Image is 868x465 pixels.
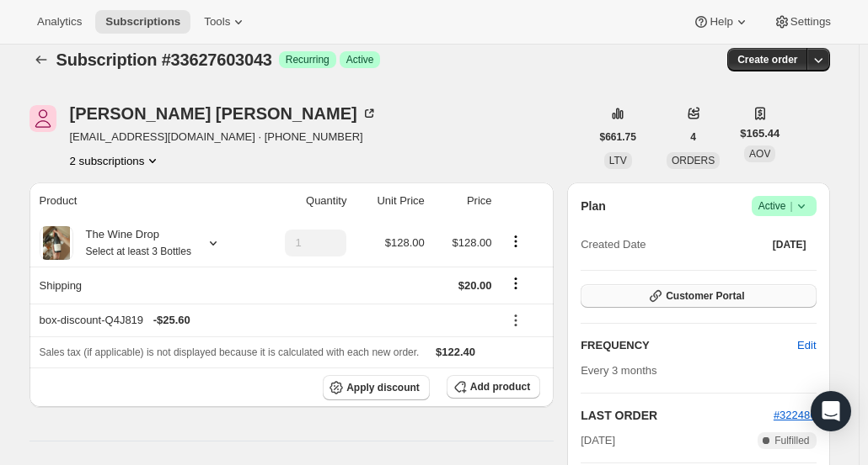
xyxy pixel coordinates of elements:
button: Product actions [502,232,529,251]
button: Add product [447,375,540,399]
th: Shipping [29,267,255,304]
span: $20.00 [458,279,492,292]
th: Unit Price [351,182,429,219]
span: Created Date [581,236,646,253]
button: Product actions [70,152,162,169]
div: box-discount-Q4J819 [40,312,492,329]
button: [DATE] [763,233,817,256]
div: Open Intercom Messenger [811,391,851,431]
span: Recurring [286,53,330,66]
span: $128.00 [453,236,492,249]
span: $165.44 [740,125,780,142]
span: [DATE] [581,432,615,449]
span: Subscriptions [105,15,180,29]
button: Settings [764,10,841,34]
span: Sales tax (if applicable) is not displayed because it is calculated with each new order. [40,346,420,358]
button: 4 [680,125,706,149]
span: [DATE] [773,238,806,251]
div: [PERSON_NAME] [PERSON_NAME] [70,105,378,122]
span: LTV [609,155,627,166]
button: #322486 [774,407,817,424]
th: Quantity [255,182,352,219]
button: Edit [787,332,826,359]
span: Subscription #33627603043 [56,50,272,69]
h2: Plan [581,198,606,214]
small: Select at least 3 Bottles [86,246,191,257]
span: 4 [690,130,696,144]
span: Active [758,198,810,214]
span: Every 3 months [581,364,656,377]
span: ORDERS [672,155,715,166]
a: #322486 [774,409,817,421]
span: Tools [204,15,230,29]
span: - $25.60 [153,312,190,329]
button: Shipping actions [502,274,529,293]
span: Elizabeth McGehee [29,105,56,132]
span: Analytics [37,15,82,29]
span: Customer Portal [666,289,744,303]
span: $128.00 [385,236,425,249]
span: AOV [749,148,770,160]
span: Apply discount [346,381,420,394]
span: [EMAIL_ADDRESS][DOMAIN_NAME] · [PHONE_NUMBER] [70,129,378,145]
button: Tools [194,10,257,34]
span: Add product [470,380,530,394]
th: Product [29,182,255,219]
span: $661.75 [600,130,636,144]
button: Subscriptions [95,10,190,34]
span: Edit [797,337,816,354]
span: | [790,199,792,213]
h2: LAST ORDER [581,407,774,424]
span: Create order [737,53,797,66]
th: Price [430,182,497,219]
button: Apply discount [323,375,430,400]
span: Active [346,53,374,66]
button: Create order [727,48,807,71]
h2: FREQUENCY [581,337,797,354]
button: Help [683,10,759,34]
button: Subscriptions [29,48,53,71]
div: The Wine Drop [73,226,191,260]
span: Help [710,15,732,29]
span: Settings [790,15,831,29]
button: Customer Portal [581,284,816,308]
span: $122.40 [436,346,475,358]
span: Fulfilled [774,434,809,447]
button: Analytics [27,10,92,34]
button: $661.75 [590,125,646,149]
